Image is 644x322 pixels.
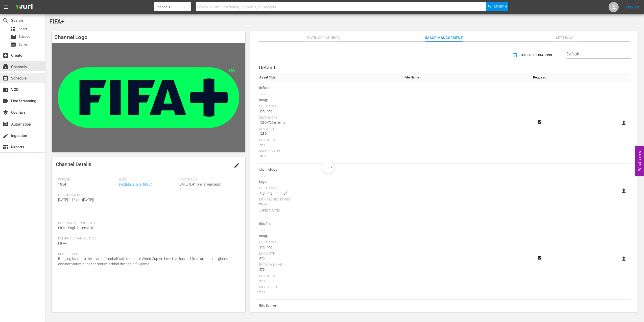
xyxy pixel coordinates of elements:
[259,202,399,207] div: 25000
[259,97,399,103] div: Image
[304,35,342,41] span: Ratings / Genres
[259,278,399,284] div: 270
[259,256,399,261] div: 470
[58,198,94,202] span: [DATE] 1:16 pm ([DATE])
[259,267,399,272] div: 470
[259,286,399,290] div: Max Height
[259,105,399,109] div: File Format
[259,233,399,238] div: Image
[231,159,243,171] button: edit
[58,182,66,186] span: 1854
[513,53,552,58] span: Hide Specifications
[537,120,543,124] svg: Required
[3,133,9,139] span: Ingestion
[3,121,9,127] span: Automation
[259,302,399,309] span: Bits Banner
[259,179,399,184] div: Logo
[58,241,67,245] span: FIFA+
[259,109,399,114] div: .jpg, .png
[511,48,554,62] button: Hide Specifications
[259,252,399,256] div: Min Width
[259,138,399,143] div: Min Height
[58,257,233,266] span: Bringing fans into the heart of football with the iconic World Cup Archive, Live football from ar...
[3,4,9,10] span: menu
[537,256,543,260] svg: Required
[259,263,399,267] div: [PERSON_NAME]
[3,98,9,104] span: Live Streaming
[52,31,245,43] h4: Channel Logo
[58,226,94,230] span: FIFA+ English-Local-US
[3,52,9,58] span: Create
[19,42,28,47] span: Series
[179,182,222,186] span: [DATE] 8:41 pm (a year ago)
[567,47,631,61] div: Default
[259,120,399,125] div: 1280x720 minimum
[58,178,116,182] span: Wurl ID:
[486,2,508,11] button: Search
[259,240,399,245] div: File Format
[3,87,9,93] span: VOD
[259,290,399,295] div: 270
[259,116,399,120] div: Dimensions
[19,27,27,32] span: Asset
[58,221,236,225] span: Internal Channel Title:
[259,186,399,190] div: File Format
[10,26,16,32] span: Asset
[118,182,152,186] a: sysdata_s_p_a_fifa_7
[546,35,584,41] span: Settings
[49,18,64,25] span: FIFA+
[259,143,399,148] div: 720
[259,93,399,97] div: Type
[3,144,9,150] span: Reports
[58,193,116,197] span: Last Updated:
[257,73,402,82] th: Asset Title
[3,64,9,70] span: Channels
[635,146,644,176] button: Open Feedback Widget
[12,1,36,13] img: ans4CAIJ8jUAAAAAAAAAAAAAAAAAAAAAAAAgQb4GAAAAAAAAAAAAAAAAAAAAAAAAJMjXAAAAAAAAAAAAAAAAAAAAAAAAgAT5G...
[58,252,236,256] span: Description:
[19,34,30,39] span: Episode
[10,42,16,48] span: Series
[425,35,463,41] span: Image Management
[259,220,399,227] span: Bits Tile
[179,178,237,182] span: Created On:
[259,274,399,278] div: Min Height
[3,17,9,24] span: Search
[52,43,245,152] img: FIFA+
[3,75,9,81] span: Schedule
[58,237,236,241] span: External Channel Title:
[626,5,639,9] a: Sign Out
[56,161,91,167] span: Channel Details
[259,311,399,315] div: Type
[259,198,399,202] div: Max File Size In Kbs
[259,131,399,136] div: 1280
[524,73,555,82] th: Required
[234,162,240,168] span: edit
[3,109,9,115] span: Overlays
[259,245,399,250] div: .jpg, .png
[259,150,399,154] div: Aspect Ratio
[259,65,275,71] span: Default
[259,229,399,233] div: Type
[259,209,399,213] div: Aspect Ratio
[259,85,399,91] span: default
[259,154,399,159] div: 16:9
[259,127,399,131] div: Min Width
[402,73,524,82] th: File Name
[10,34,16,40] span: Episode
[259,190,399,195] div: .jpg, .png, .bmp, .gif
[118,178,176,182] span: Slug:
[494,2,507,11] span: Search
[259,175,399,179] div: Type
[259,166,399,173] span: channel-bug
